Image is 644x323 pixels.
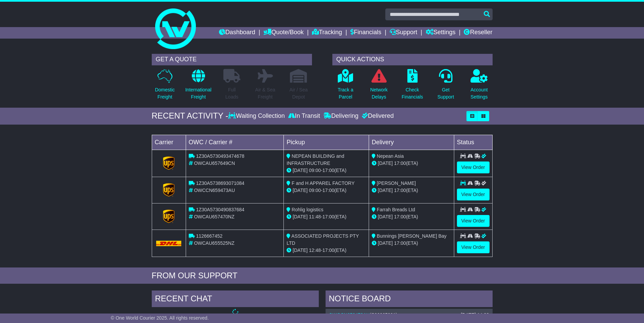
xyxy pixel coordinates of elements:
[155,86,174,101] p: Domestic Freight
[369,135,454,150] td: Delivery
[323,188,334,193] span: 17:00
[337,69,354,104] a: Track aParcel
[185,86,211,101] p: International Freight
[332,54,493,65] div: QUICK ACTIONS
[152,135,186,150] td: Carrier
[372,160,451,167] div: (ETA)
[377,207,415,212] span: Farrah Breads Ltd
[461,312,489,318] div: [DATE] 14:38
[284,135,369,150] td: Pickup
[292,180,354,186] span: F and H APPAREL FACTORY
[437,69,454,104] a: GetSupport
[394,214,406,219] span: 17:00
[457,241,490,253] a: View Order
[309,188,321,193] span: 09:00
[370,86,387,101] p: Network Delays
[194,240,234,246] span: OWCAU655525NZ
[196,233,222,239] span: 1126667452
[194,160,235,166] span: OWCAU657649CN
[378,188,393,193] span: [DATE]
[378,214,393,219] span: [DATE]
[372,187,451,194] div: (ETA)
[322,112,360,120] div: Delivering
[163,183,174,197] img: GetCarrierServiceLogo
[287,187,366,194] div: - (ETA)
[156,241,182,246] img: DHL.png
[196,207,244,212] span: 1Z30A5730490837684
[323,214,334,219] span: 17:00
[152,290,319,309] div: RECENT CHAT
[309,247,321,253] span: 12:48
[287,233,359,246] span: ASSOCIATED PROJECTS PTY LTD
[350,27,381,39] a: Financials
[454,135,492,150] td: Status
[154,69,175,104] a: DomesticFreight
[323,168,334,173] span: 17:00
[372,240,451,247] div: (ETA)
[370,69,388,104] a: NetworkDelays
[394,160,406,166] span: 17:00
[223,86,240,101] p: Full Loads
[371,312,396,318] span: S00065001
[293,168,308,173] span: [DATE]
[471,86,488,101] p: Account Settings
[309,168,321,173] span: 09:00
[163,210,174,223] img: GetCarrierServiceLogo
[377,180,416,186] span: [PERSON_NAME]
[457,161,490,173] a: View Order
[293,188,308,193] span: [DATE]
[186,135,284,150] td: OWC / Carrier #
[293,247,308,253] span: [DATE]
[287,153,344,166] span: NEPEAN BUILDING and INFRASTRUCTURE
[464,27,492,39] a: Reseller
[390,27,417,39] a: Support
[360,112,394,120] div: Delivered
[457,189,490,200] a: View Order
[152,271,493,281] div: FROM OUR SUPPORT
[111,315,209,321] span: © One World Courier 2025. All rights reserved.
[394,240,406,246] span: 17:00
[196,180,244,186] span: 1Z30A5738693071084
[378,240,393,246] span: [DATE]
[263,27,303,39] a: Quote/Book
[329,312,370,318] a: OWCCN659473AU
[372,213,451,220] div: (ETA)
[329,312,489,318] div: ( )
[377,153,404,159] span: Nepean Asia
[287,167,366,174] div: - (ETA)
[323,247,334,253] span: 17:00
[287,112,322,120] div: In Transit
[219,27,255,39] a: Dashboard
[309,214,321,219] span: 11:48
[185,69,212,104] a: InternationalFreight
[457,215,490,227] a: View Order
[194,188,235,193] span: OWCCN659473AU
[292,207,323,212] span: Rohlig logistics
[290,86,308,101] p: Air / Sea Depot
[394,188,406,193] span: 17:00
[377,233,446,239] span: Bunnings [PERSON_NAME] Bay
[293,214,308,219] span: [DATE]
[152,54,312,65] div: GET A QUOTE
[402,86,423,101] p: Check Financials
[326,290,493,309] div: NOTICE BOARD
[194,214,234,219] span: OWCAU657470NZ
[426,27,456,39] a: Settings
[152,111,228,121] div: RECENT ACTIVITY -
[338,86,353,101] p: Track a Parcel
[401,69,423,104] a: CheckFinancials
[196,153,244,159] span: 1Z30A5730493474678
[378,160,393,166] span: [DATE]
[255,86,275,101] p: Air & Sea Freight
[470,69,488,104] a: AccountSettings
[287,247,366,254] div: - (ETA)
[287,213,366,220] div: - (ETA)
[163,156,174,170] img: GetCarrierServiceLogo
[312,27,342,39] a: Tracking
[437,86,454,101] p: Get Support
[228,112,286,120] div: Waiting Collection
